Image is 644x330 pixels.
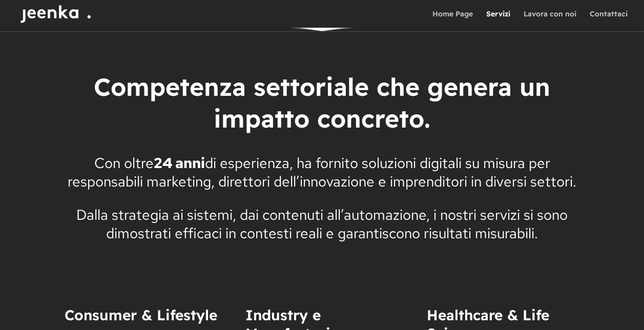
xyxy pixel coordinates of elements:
p: Dalla strategia ai sistemi, dai contenuti all’automazione, i nostri servizi si sono dimostrati ef... [65,205,580,242]
a: Contattaci [590,10,628,28]
span: Consumer & Lifestyle [65,305,217,323]
strong: 24 anni [154,153,205,172]
p: Con oltre di esperienza, ha fornito soluzioni digitali su misura per responsabili marketing, dire... [65,153,580,205]
a: Lavora con noi [524,10,576,28]
h2: Competenza settoriale che genera un impatto concreto. [65,70,580,139]
a: Servizi [486,10,510,28]
a: Home Page [432,10,473,28]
